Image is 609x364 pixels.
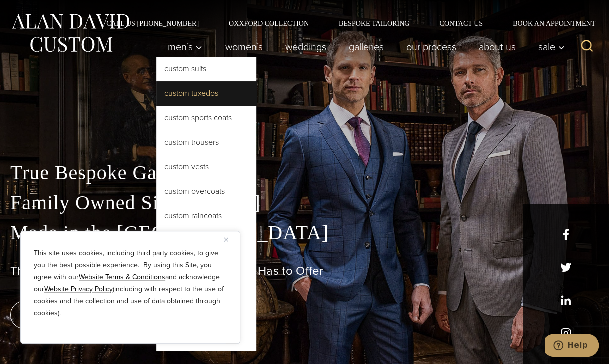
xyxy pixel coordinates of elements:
img: Close [224,237,228,242]
a: Oxxford Collection [214,20,324,27]
a: weddings [274,37,337,57]
a: Women’s [214,37,274,57]
a: Custom Shirts [156,228,256,252]
a: Our Process [395,37,467,57]
a: Custom Sports Coats [156,106,256,130]
button: Sale sub menu toggle [527,37,570,57]
a: Custom Trousers [156,130,256,154]
h1: The Best Custom Suits [GEOGRAPHIC_DATA] Has to Offer [10,264,599,278]
a: Book an Appointment [498,20,599,27]
a: Custom Raincoats [156,204,256,228]
a: Custom Vests [156,155,256,179]
a: Bespoke Tailoring [324,20,424,27]
img: Alan David Custom [10,11,130,55]
a: Call Us [PHONE_NUMBER] [91,20,214,27]
button: View Search Form [575,35,599,59]
nav: Primary Navigation [156,37,570,57]
nav: Secondary Navigation [91,20,599,27]
a: Galleries [337,37,395,57]
iframe: Opens a widget where you can chat to one of our agents [545,334,599,359]
p: This site uses cookies, including third party cookies, to give you the best possible experience. ... [34,247,227,319]
a: Website Privacy Policy [44,284,113,294]
button: Men’s sub menu toggle [156,37,214,57]
a: book an appointment [10,301,150,329]
a: Custom Suits [156,57,256,81]
a: Contact Us [424,20,498,27]
a: About Us [467,37,527,57]
a: Website Terms & Conditions [79,272,165,282]
button: Close [224,233,236,245]
a: Custom Overcoats [156,179,256,203]
p: True Bespoke Garments Family Owned Since [DATE] Made in the [GEOGRAPHIC_DATA] [10,158,599,248]
a: Custom Tuxedos [156,81,256,105]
